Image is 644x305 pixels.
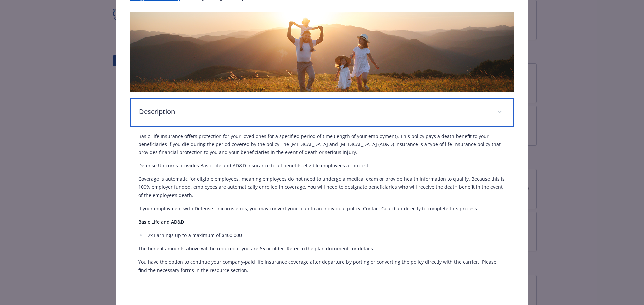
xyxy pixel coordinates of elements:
[130,127,514,293] div: Description
[138,258,506,274] p: You have the option to continue your company-paid life insurance coverage after departure by port...
[138,205,506,213] p: If your employment with Defense Unicorns ends, you may convert your plan to an individual policy....
[130,12,515,92] img: banner
[138,175,506,199] p: Coverage is automatic for eligible employees, meaning employees do not need to undergo a medical ...
[139,107,489,117] p: Description
[138,219,184,225] strong: Basic Life and AD&D
[146,231,506,239] li: 2x Earnings up to a maximum of $400,000
[130,98,514,127] div: Description
[138,132,506,156] p: Basic Life Insurance offers protection for your loved ones for a specified period of time (length...
[138,245,506,253] p: The benefit amounts above will be reduced if you are 65 or older. Refer to the plan document for ...
[138,162,506,170] p: Defense Unicorns provides Basic Life and AD&D insurance to all benefits-eligible employees at no ...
